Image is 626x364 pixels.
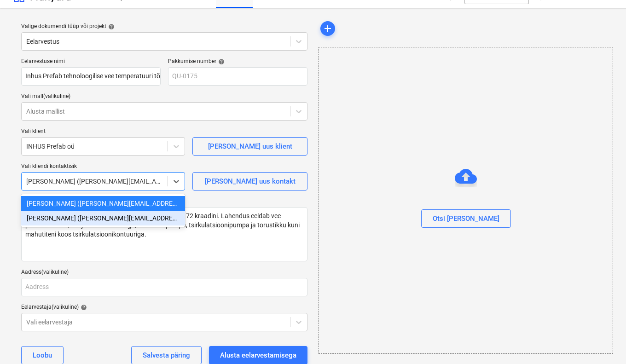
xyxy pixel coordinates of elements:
span: add [322,23,333,34]
input: Aadress [21,278,307,296]
input: Eelarvestuse nimi [21,67,161,86]
div: Eelarvestaja (valikuline) [21,304,307,311]
div: Vali mall (valikuline) [21,93,307,100]
div: Vestlusvidin [580,320,626,364]
span: help [106,23,115,30]
div: Aadress (valikuline) [21,269,307,276]
div: Pakkumise number [168,58,307,65]
div: Salvesta päring [143,349,190,361]
div: Vali kliendi kontaktisik [21,163,185,170]
div: Loobu [33,349,52,361]
div: Otsi [PERSON_NAME] [319,47,613,354]
button: Otsi [PERSON_NAME] [421,209,511,228]
div: Sergei Nazarenko (s.nazarenko@inhus.eu) [21,196,185,211]
div: [PERSON_NAME] uus kontakt [205,175,296,187]
button: [PERSON_NAME] uus kontakt [192,172,307,191]
span: help [79,304,87,311]
div: Guido Valge (g.valge@inhus.eu) [21,211,185,225]
div: Vali klient [21,128,185,135]
iframe: Chat Widget [580,320,626,364]
button: [PERSON_NAME] uus klient [192,137,307,156]
div: [PERSON_NAME] ([PERSON_NAME][EMAIL_ADDRESS][DOMAIN_NAME]) [21,196,185,211]
div: Valige dokumendi tüüp või projekt [21,23,307,30]
div: Otsi [PERSON_NAME] [433,213,499,225]
span: help [216,58,225,65]
div: [PERSON_NAME] uus klient [208,140,292,152]
textarea: Betooni seguvee talvisel perioodil temperatuuri tõstmine 72 kraadini. Lahendus eeldab vee pehmend... [21,207,307,261]
p: Eelarvestuse nimi [21,58,161,67]
div: Alusta eelarvestamisega [220,349,296,361]
div: [PERSON_NAME] ([PERSON_NAME][EMAIL_ADDRESS][DOMAIN_NAME]) [21,211,185,225]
